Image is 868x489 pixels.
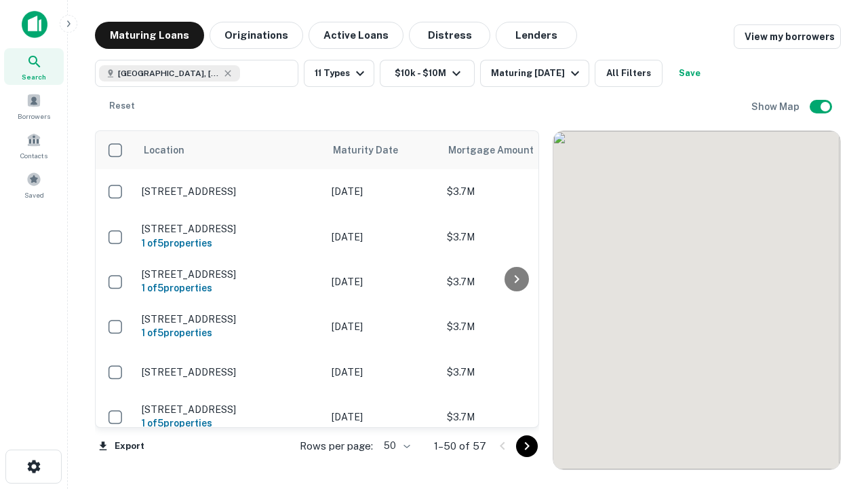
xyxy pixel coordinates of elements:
p: [STREET_ADDRESS] [142,185,318,198]
span: Maturity Date [333,142,416,158]
button: $10k - $10M [380,60,475,87]
button: Maturing Loans [95,22,204,49]
button: Save your search to get updates of matches that match your search criteria. [668,60,711,87]
p: $3.7M [447,410,583,424]
button: All Filters [595,60,663,87]
p: $3.7M [447,274,583,289]
p: Rows per page: [300,438,373,454]
button: Active Loans [309,22,403,49]
div: Maturing [DATE] [491,65,583,81]
div: 0 0 [553,131,840,469]
p: [STREET_ADDRESS] [142,268,318,280]
p: $3.7M [447,319,583,334]
a: Contacts [4,127,64,164]
button: Go to next page [516,435,538,457]
a: Saved [4,166,64,203]
img: capitalize-icon.png [22,11,47,38]
span: Location [143,142,184,158]
a: View my borrowers [734,24,841,49]
h6: 1 of 5 properties [142,325,318,340]
th: Mortgage Amount [440,131,589,169]
button: 11 Types [304,60,374,87]
th: Location [135,131,325,169]
span: [GEOGRAPHIC_DATA], [GEOGRAPHIC_DATA] [118,67,220,79]
h6: Show Map [751,99,802,114]
p: [DATE] [332,365,433,380]
p: $3.7M [447,365,583,380]
p: [STREET_ADDRESS] [142,403,318,416]
iframe: Chat Widget [800,337,868,402]
p: [STREET_ADDRESS] [142,223,318,235]
p: [DATE] [332,319,433,334]
p: [STREET_ADDRESS] [142,366,318,378]
p: $3.7M [447,230,583,244]
h6: 1 of 5 properties [142,416,318,431]
a: Borrowers [4,88,64,124]
button: Distress [409,22,490,49]
span: Search [22,71,46,82]
p: $3.7M [447,184,583,199]
div: 50 [378,436,412,456]
p: [DATE] [332,230,433,244]
p: 1–50 of 57 [434,438,486,454]
h6: 1 of 5 properties [142,280,318,295]
p: [STREET_ADDRESS] [142,313,318,325]
span: Mortgage Amount [448,142,551,158]
button: Export [95,436,148,456]
span: Saved [24,189,44,200]
span: Borrowers [18,111,50,122]
button: Lenders [496,22,577,49]
button: Maturing [DATE] [480,60,589,87]
button: Reset [100,92,144,120]
p: [DATE] [332,410,433,424]
span: Contacts [20,150,47,161]
button: Originations [210,22,303,49]
p: [DATE] [332,184,433,199]
p: [DATE] [332,274,433,289]
h6: 1 of 5 properties [142,236,318,251]
th: Maturity Date [325,131,440,169]
a: Search [4,48,64,85]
